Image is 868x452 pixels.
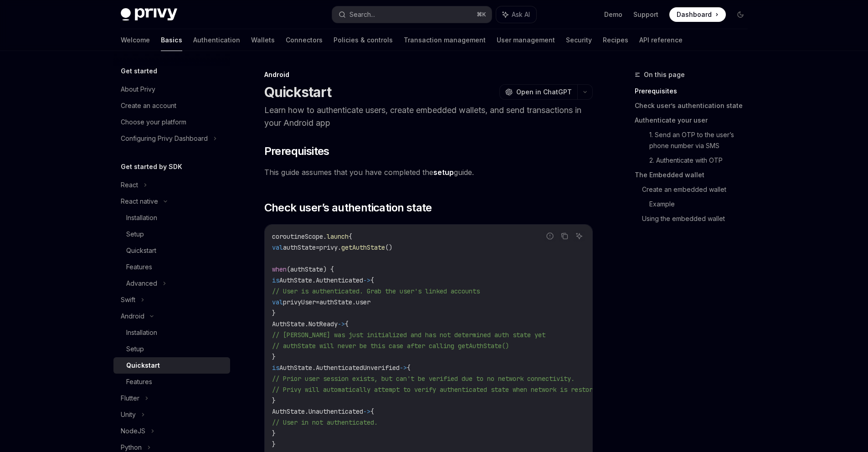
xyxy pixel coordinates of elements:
[341,243,385,252] span: getAuthState
[264,84,332,100] h1: Quickstart
[113,357,230,374] a: Quickstart
[573,230,585,242] button: Ask AI
[272,331,545,339] span: // [PERSON_NAME] was just initialized and has not determined auth state yet
[272,342,509,350] span: // authState will never be this case after calling getAuthState()
[126,360,160,371] div: Quickstart
[264,70,593,79] div: Android
[121,84,155,95] div: About Privy
[404,29,486,51] a: Transaction management
[512,10,530,19] span: Ask AI
[635,168,755,182] a: The Embedded wallet
[370,407,374,416] span: {
[126,212,157,223] div: Installation
[126,229,144,240] div: Setup
[286,29,323,51] a: Connectors
[279,276,363,284] span: AuthState.Authenticated
[338,320,345,328] span: ->
[370,276,374,284] span: {
[272,320,338,328] span: AuthState.NotReady
[400,364,407,372] span: ->
[126,262,152,272] div: Features
[272,353,276,361] span: }
[113,374,230,390] a: Features
[319,243,341,252] span: privy.
[644,69,685,80] span: On this page
[272,364,279,372] span: is
[272,287,480,295] span: // User is authenticated. Grab the user's linked accounts
[121,117,186,128] div: Choose your platform
[126,278,157,289] div: Advanced
[126,245,156,256] div: Quickstart
[345,320,349,328] span: {
[113,114,230,130] a: Choose your platform
[363,276,370,284] span: ->
[642,211,755,226] a: Using the embedded wallet
[332,6,492,23] button: Search...⌘K
[113,242,230,259] a: Quickstart
[635,98,755,113] a: Check user’s authentication state
[433,168,454,177] a: setup
[121,294,135,305] div: Swift
[121,8,177,21] img: dark logo
[121,409,136,420] div: Unity
[283,298,316,306] span: privyUser
[264,166,593,179] span: This guide assumes that you have completed the guide.
[649,128,755,153] a: 1. Send an OTP to the user’s phone number via SMS
[113,98,230,114] a: Create an account
[272,243,283,252] span: val
[264,144,329,159] span: Prerequisites
[635,113,755,128] a: Authenticate your user
[113,341,230,357] a: Setup
[264,104,593,129] p: Learn how to authenticate users, create embedded wallets, and send transactions in your Android app
[385,243,392,252] span: ()
[319,298,370,306] span: authState.user
[113,259,230,275] a: Features
[639,29,683,51] a: API reference
[316,298,319,306] span: =
[349,232,352,241] span: {
[516,87,572,97] span: Open in ChatGPT
[126,344,144,354] div: Setup
[669,7,726,22] a: Dashboard
[121,311,144,322] div: Android
[113,226,230,242] a: Setup
[121,133,208,144] div: Configuring Privy Dashboard
[272,232,327,241] span: coroutineScope.
[272,407,363,416] span: AuthState.Unauthenticated
[264,200,432,215] span: Check user’s authentication state
[126,376,152,387] div: Features
[272,418,378,426] span: // User in not authenticated.
[633,10,658,19] a: Support
[272,396,276,405] span: }
[499,84,577,100] button: Open in ChatGPT
[126,327,157,338] div: Installation
[272,375,575,383] span: // Prior user session exists, but can't be verified due to no network connectivity.
[113,210,230,226] a: Installation
[121,29,150,51] a: Welcome
[363,407,370,416] span: ->
[161,29,182,51] a: Basics
[251,29,275,51] a: Wallets
[327,232,349,241] span: launch
[121,66,157,77] h5: Get started
[272,298,283,306] span: val
[496,6,536,23] button: Ask AI
[272,440,276,448] span: }
[121,100,176,111] div: Create an account
[272,385,604,394] span: // Privy will automatically attempt to verify authenticated state when network is restored.
[121,180,138,190] div: React
[283,243,316,252] span: authState
[642,182,755,197] a: Create an embedded wallet
[566,29,592,51] a: Security
[113,324,230,341] a: Installation
[287,265,334,273] span: (authState) {
[121,161,182,172] h5: Get started by SDK
[113,81,230,98] a: About Privy
[272,309,276,317] span: }
[603,29,628,51] a: Recipes
[193,29,240,51] a: Authentication
[649,153,755,168] a: 2. Authenticate with OTP
[121,426,145,437] div: NodeJS
[649,197,755,211] a: Example
[733,7,748,22] button: Toggle dark mode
